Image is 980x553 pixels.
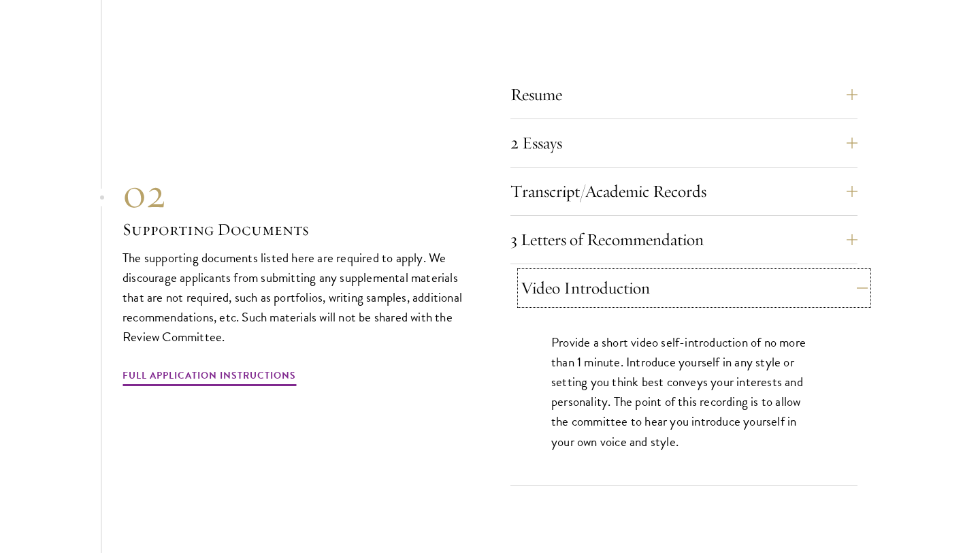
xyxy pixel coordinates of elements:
p: Provide a short video self-introduction of no more than 1 minute. Introduce yourself in any style... [551,332,817,451]
p: The supporting documents listed here are required to apply. We discourage applicants from submitt... [122,248,470,347]
div: 02 [122,169,470,218]
button: Transcript/Academic Records [510,175,857,208]
h3: Supporting Documents [122,218,470,241]
button: Video Introduction [521,272,868,304]
button: 3 Letters of Recommendation [510,223,857,256]
button: Resume [510,78,857,111]
button: 2 Essays [510,127,857,159]
a: Full Application Instructions [122,367,296,388]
